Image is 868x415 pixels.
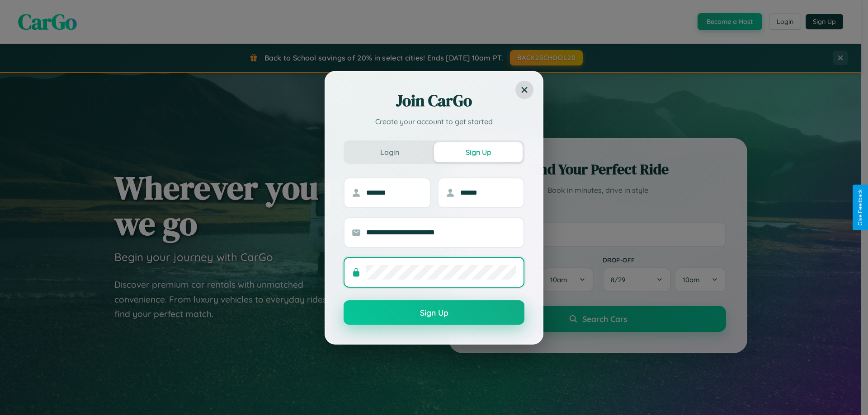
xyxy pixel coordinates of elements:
[857,189,863,226] div: Give Feedback
[345,142,434,162] button: Login
[344,300,524,325] button: Sign Up
[344,90,524,112] h2: Join CarGo
[434,142,523,162] button: Sign Up
[344,116,524,127] p: Create your account to get started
